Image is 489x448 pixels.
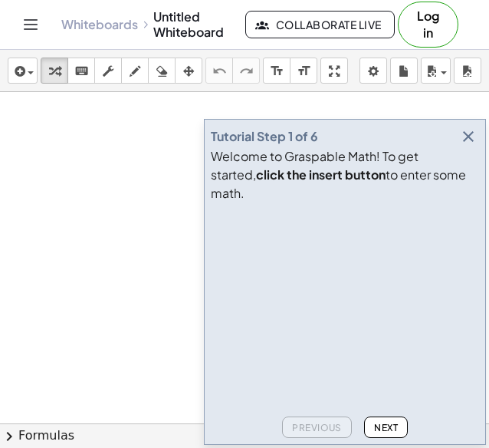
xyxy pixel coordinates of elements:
div: Tutorial Step 1 of 6 [211,127,318,146]
i: format_size [297,62,311,81]
button: format_size [290,58,317,84]
i: redo [239,62,254,81]
a: Whiteboards [61,17,138,32]
button: undo [205,58,233,84]
span: Collaborate Live [258,18,381,31]
button: keyboard [67,58,95,84]
b: click the insert button [256,166,386,183]
i: undo [212,62,227,81]
button: redo [232,58,260,84]
button: Collaborate Live [245,11,394,38]
i: format_size [270,62,284,81]
button: format_size [263,58,290,84]
button: Log in [398,2,458,48]
button: Toggle navigation [18,12,43,37]
div: Welcome to Graspable Math! To get started, to enter some math. [211,147,479,203]
i: keyboard [74,62,89,81]
span: Next [374,422,398,433]
button: Next [364,417,408,438]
